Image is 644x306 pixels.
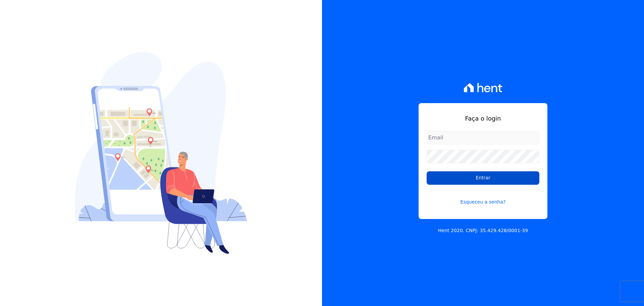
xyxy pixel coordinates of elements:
[75,52,247,254] img: Login
[438,227,528,234] p: Hent 2020. CNPJ: 35.429.428/0001-39
[427,114,539,123] h1: Faça o login
[427,190,539,206] a: Esqueceu a senha?
[427,131,539,144] input: Email
[427,171,539,185] input: Entrar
